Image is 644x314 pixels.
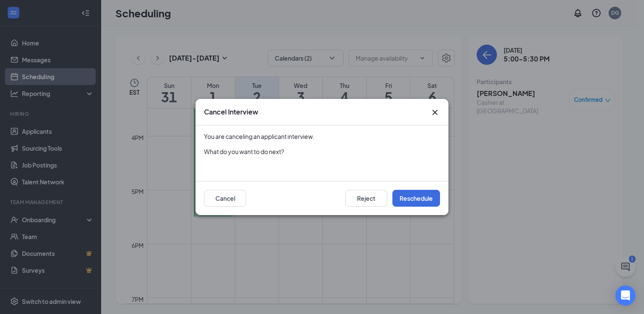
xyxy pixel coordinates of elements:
[430,107,440,117] svg: Cross
[392,190,440,207] button: Reschedule
[204,147,440,156] div: What do you want to do next?
[204,190,246,207] button: Cancel
[345,190,387,207] button: Reject
[204,132,440,141] div: You are canceling an applicant interview.
[430,107,440,117] button: Close
[615,285,636,306] div: Open Intercom Messenger
[204,107,258,117] h3: Cancel Interview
